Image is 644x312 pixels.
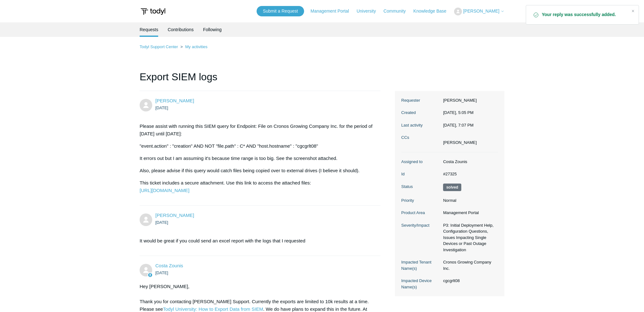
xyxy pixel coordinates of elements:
[155,263,183,268] a: Costa Zounis
[440,159,498,165] dd: Costa Zounis
[414,8,453,14] a: Knowledge Base
[542,12,626,18] strong: Your reply was successfully added.
[401,122,440,128] dt: Last activity
[155,213,194,218] a: [PERSON_NAME]
[140,69,380,91] h1: Export SIEM logs
[440,97,498,104] dd: [PERSON_NAME]
[454,8,504,15] button: [PERSON_NAME]
[440,278,498,284] dd: cgcgrlt08
[440,210,498,216] dd: Management Portal
[401,134,440,141] dt: CCs
[140,237,374,245] p: It would be great if you could send an excel report with the logs that I requested
[179,44,208,49] li: My activities
[401,159,440,165] dt: Assigned to
[311,8,355,14] a: Management Portal
[443,184,461,191] span: This request has been solved
[140,167,374,174] p: Also, please advise if this query would catch files being copied over to external drives (I belie...
[443,123,474,128] time: 08/12/2025, 19:07
[140,44,178,49] a: Todyl Support Center
[443,139,477,146] li: Nikolai Zriachev
[155,98,194,103] a: [PERSON_NAME]
[140,122,374,138] p: Please assist with running this SIEM query for Endpoint: File on Cronos Growing Company Inc. for ...
[401,171,440,177] dt: Id
[440,259,498,271] dd: Cronos Growing Company Inc.
[440,197,498,204] dd: Normal
[168,22,194,37] a: Contributions
[140,179,374,194] p: This ticket includes a secure attachment. Use this link to access the attached files:
[357,8,382,14] a: University
[140,188,189,193] a: [URL][DOMAIN_NAME]
[185,44,208,49] a: My activities
[629,7,637,15] div: Close
[155,213,194,218] span: Nikolai Zriachev
[401,97,440,104] dt: Requester
[203,22,222,37] a: Following
[140,44,179,49] li: Todyl Support Center
[443,110,474,115] time: 08/11/2025, 17:05
[155,220,168,225] time: 08/11/2025, 17:17
[401,278,440,290] dt: Impacted Device Name(s)
[140,155,374,162] p: It errors out but I am assuming it's because time range is too big. See the screenshot attached.
[401,184,440,190] dt: Status
[463,9,499,14] span: [PERSON_NAME]
[155,270,168,275] time: 08/11/2025, 18:53
[140,22,158,37] li: Requests
[401,222,440,229] dt: Severity/Impact
[384,8,412,14] a: Community
[140,6,166,17] img: Todyl Support Center Help Center home page
[401,197,440,204] dt: Priority
[401,110,440,116] dt: Created
[440,171,498,177] dd: #27325
[155,105,168,110] time: 08/11/2025, 17:05
[440,222,498,253] dd: P3: Initial Deployment Help, Configuration Questions, Issues Impacting Single Devices or Past Out...
[163,306,263,312] a: Todyl University: How to Export Data from SIEM
[140,142,374,150] p: "event.action" : "creation" AND NOT "file.path" : C* AND "host.hostname" : "cgcgrlt08"
[155,98,194,103] span: Nikolai Zriachev
[401,259,440,271] dt: Impacted Tenant Name(s)
[401,210,440,216] dt: Product Area
[257,6,304,16] a: Submit a Request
